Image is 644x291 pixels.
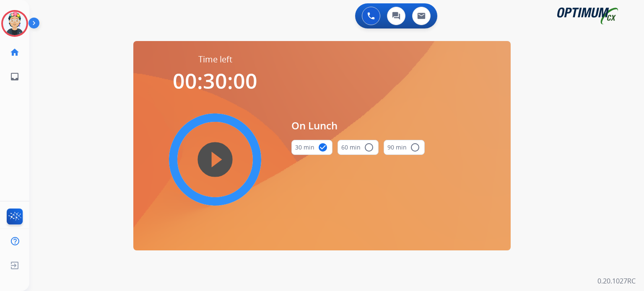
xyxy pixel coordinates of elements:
[410,142,420,152] mat-icon: radio_button_unchecked
[10,47,20,57] mat-icon: home
[291,118,425,133] span: On Lunch
[210,155,220,165] mat-icon: play_circle_filled
[198,54,232,65] span: Time left
[291,140,332,155] button: 30 min
[364,142,374,152] mat-icon: radio_button_unchecked
[173,67,257,95] span: 00:30:00
[384,140,425,155] button: 90 min
[3,12,26,35] img: avatar
[338,140,379,155] button: 60 min
[10,72,20,82] mat-icon: inbox
[597,276,636,286] p: 0.20.1027RC
[318,142,328,152] mat-icon: check_circle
